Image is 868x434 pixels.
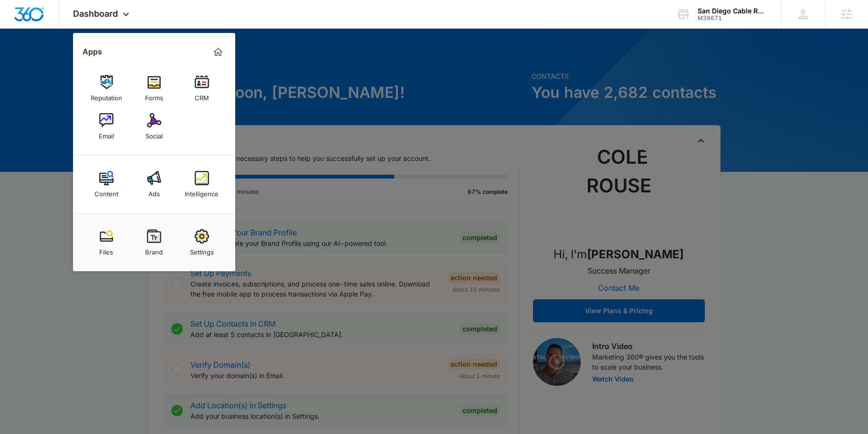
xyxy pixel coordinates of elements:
a: Ads [136,166,172,202]
a: Files [88,224,125,261]
a: CRM [184,70,220,106]
a: Reputation [88,70,125,106]
a: Intelligence [184,166,220,202]
span: Dashboard [73,9,118,19]
div: Social [146,127,163,140]
a: Social [136,108,172,145]
div: Brand [145,243,163,256]
div: Settings [190,243,214,256]
div: account id [698,15,767,21]
a: Content [88,166,125,202]
a: Email [88,108,125,145]
h2: Apps [83,47,102,56]
a: Marketing 360® Dashboard [210,44,226,60]
div: account name [698,7,767,15]
div: Email [99,127,114,140]
div: Files [99,243,113,256]
div: CRM [195,89,209,102]
div: Content [94,185,118,198]
a: Forms [136,70,172,106]
a: Brand [136,224,172,261]
a: Settings [184,224,220,261]
div: Reputation [91,89,122,102]
div: Ads [148,185,160,198]
div: Intelligence [185,185,219,198]
div: Forms [145,89,163,102]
